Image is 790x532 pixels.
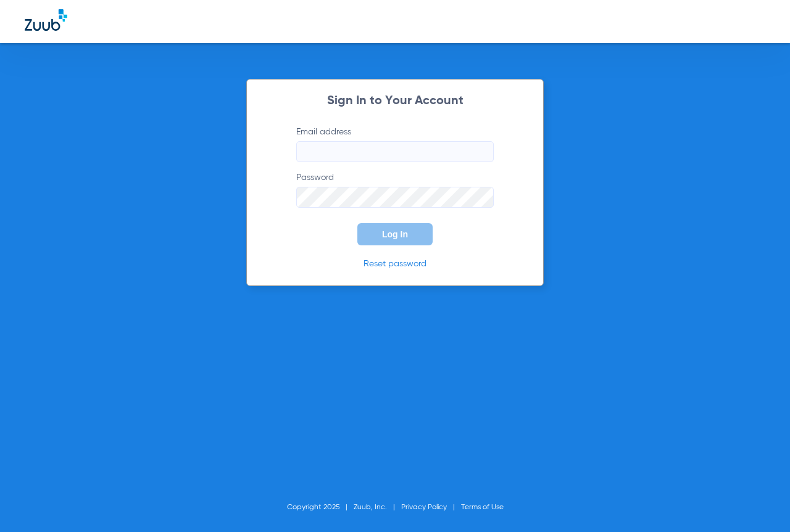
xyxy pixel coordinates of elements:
[728,473,790,532] iframe: Chat Widget
[382,229,408,239] span: Log In
[296,141,494,162] input: Email address
[278,95,512,107] h2: Sign In to Your Account
[296,171,494,208] label: Password
[357,223,433,245] button: Log In
[287,501,354,514] li: Copyright 2025
[25,9,67,31] img: Zuub Logo
[401,504,447,511] a: Privacy Policy
[354,501,401,514] li: Zuub, Inc.
[296,187,494,208] input: Password
[364,260,426,268] a: Reset password
[296,126,494,162] label: Email address
[461,504,504,511] a: Terms of Use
